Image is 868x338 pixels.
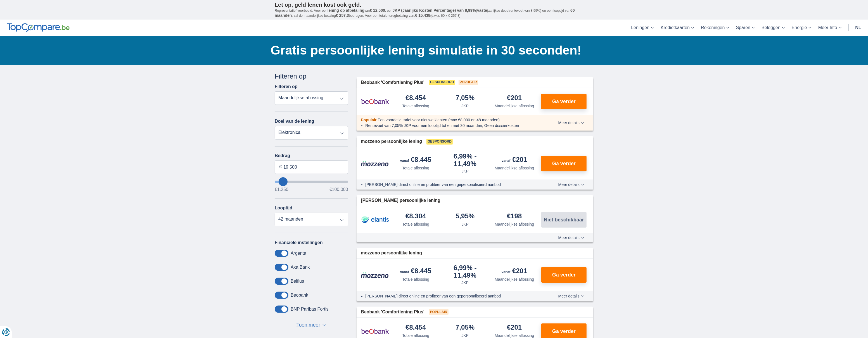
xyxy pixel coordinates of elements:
[329,187,348,192] span: €100.000
[400,268,431,275] div: €8.445
[366,182,538,187] li: [PERSON_NAME] direct online en profiteer van een gepersonaliseerd aanbod
[402,165,429,171] div: Totale aflossing
[443,264,488,279] div: 6,99%
[275,187,288,192] span: €1.250
[291,307,329,312] label: BNP Paribas Fortis
[405,94,426,102] div: €8.454
[552,272,576,277] span: Ga verder
[291,279,304,284] label: Belfius
[507,94,522,102] div: €201
[402,103,429,109] div: Totale aflossing
[558,236,585,240] span: Meer details
[322,324,326,326] span: ▼
[554,182,589,187] button: Meer details
[366,123,538,128] li: Rentevoet van 7,05% JKP voor een looptijd tot en met 30 maanden; Geen dossierkosten
[461,221,469,227] div: JKP
[456,94,475,102] div: 7,05%
[541,156,587,171] button: Ga verder
[361,250,422,256] span: mozzeno persoonlijke lening
[275,240,323,245] label: Financiële instellingen
[275,1,593,8] p: Let op, geld lenen kost ook geld.
[507,324,522,332] div: €201
[275,153,348,158] label: Bedrag
[461,168,469,174] div: JKP
[361,197,440,204] span: [PERSON_NAME] persoonlijke lening
[552,161,576,166] span: Ga verder
[758,20,788,36] a: Beleggen
[361,272,389,278] img: product.pl.alt Mozzeno
[426,139,453,145] span: Gesponsord
[495,221,534,227] div: Maandelijkse aflossing
[552,99,576,104] span: Ga verder
[456,213,475,220] div: 5,95%
[429,309,449,315] span: Populair
[507,213,522,220] div: €198
[361,94,389,108] img: product.pl.alt Beobank
[558,294,585,298] span: Meer details
[502,268,527,275] div: €201
[357,117,542,123] div: :
[271,42,593,59] h1: Gratis persoonlijke lening simulatie in 30 seconden!
[628,20,657,36] a: Leningen
[657,20,698,36] a: Kredietkaarten
[393,8,476,13] span: JKP (Jaarlijks Kosten Percentage) van 8,99%
[275,72,348,81] div: Filteren op
[291,251,306,256] label: Argenta
[366,293,538,299] li: [PERSON_NAME] direct online en profiteer van een gepersonaliseerd aanbod
[456,324,475,332] div: 7,05%
[328,8,364,13] span: lening op afbetaling
[279,164,282,170] span: €
[336,13,349,18] span: € 257,3
[295,321,328,329] button: Toon meer ▼
[415,13,430,18] span: € 15.438
[541,94,587,109] button: Ga verder
[361,138,422,145] span: mozzeno persoonlijke lening
[443,153,488,167] div: 6,99%
[405,213,426,220] div: €8.304
[291,293,308,298] label: Beobank
[461,280,469,285] div: JKP
[477,8,487,13] span: vaste
[361,79,424,86] span: Beobank 'Comfortlening Plus'
[544,217,584,222] span: Niet beschikbaar
[275,205,292,211] label: Looptijd
[552,329,576,334] span: Ga verder
[275,181,348,183] input: wantToBorrow
[275,119,314,124] label: Doel van de lening
[361,309,424,315] span: Beobank 'Comfortlening Plus'
[361,213,389,227] img: product.pl.alt Elantis
[461,103,469,109] div: JKP
[400,156,431,164] div: €8.445
[495,165,534,171] div: Maandelijkse aflossing
[541,267,587,283] button: Ga verder
[541,212,587,228] button: Niet beschikbaar
[558,183,585,186] span: Meer details
[291,265,310,270] label: Axa Bank
[405,324,426,332] div: €8.454
[554,235,589,240] button: Meer details
[502,156,527,164] div: €201
[554,120,589,125] button: Meer details
[370,8,385,13] span: € 12.500
[275,8,575,18] span: 60 maanden
[275,8,593,18] p: Representatief voorbeeld: Voor een van , een ( jaarlijkse debetrentevoet van 8,99%) en een loopti...
[852,20,865,36] a: nl
[378,118,500,122] span: Een voordelig tarief voor nieuwe klanten (max €8.000 en 48 maanden)
[788,20,815,36] a: Energie
[7,23,70,32] img: TopCompare
[554,294,589,298] button: Meer details
[698,20,732,36] a: Rekeningen
[495,276,534,282] div: Maandelijkse aflossing
[558,121,585,125] span: Meer details
[733,20,758,36] a: Sparen
[361,160,389,167] img: product.pl.alt Mozzeno
[297,322,320,329] span: Toon meer
[361,118,377,122] span: Populair
[275,84,298,89] label: Filteren op
[495,103,534,109] div: Maandelijkse aflossing
[815,20,845,36] a: Meer Info
[402,221,429,227] div: Totale aflossing
[402,276,429,282] div: Totale aflossing
[429,80,455,85] span: Gesponsord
